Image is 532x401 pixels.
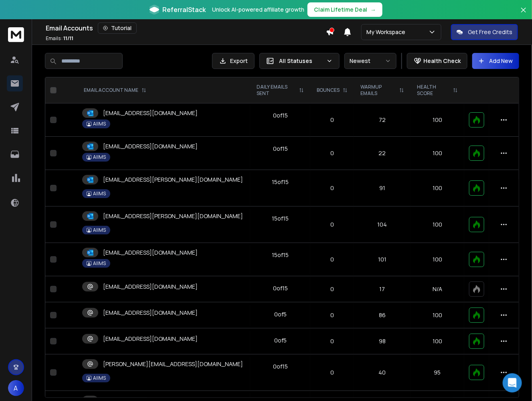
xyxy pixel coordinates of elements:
button: Claim Lifetime Deal→ [307,2,382,17]
td: 17 [354,276,411,302]
p: [EMAIL_ADDRESS][PERSON_NAME][DOMAIN_NAME] [103,212,243,220]
div: Open Intercom Messenger [503,373,522,393]
button: Newest [344,53,396,69]
p: Get Free Credits [468,28,512,36]
td: 100 [411,103,464,137]
p: [EMAIL_ADDRESS][PERSON_NAME][DOMAIN_NAME] [103,176,243,184]
button: Close banner [518,5,529,24]
td: 72 [354,103,411,137]
p: AIIMS [93,190,106,197]
p: Health Check [423,57,461,65]
p: AIIMS [93,121,106,127]
p: 0 [315,221,349,229]
p: 0 [315,285,349,293]
div: 0 of 5 [274,336,287,344]
button: Get Free Credits [451,24,518,40]
td: 100 [411,137,464,170]
td: 100 [411,170,464,207]
p: 0 [315,337,349,345]
p: My Workspace [366,28,409,36]
div: 0 of 5 [274,310,287,318]
td: 22 [354,137,411,170]
p: 0 [315,149,349,157]
p: AIIMS [93,260,106,267]
p: HEALTH SCORE [417,84,450,97]
div: 15 of 15 [272,178,289,186]
div: Email Accounts [46,22,326,34]
div: 15 of 15 [272,215,289,223]
td: 86 [354,302,411,328]
p: AIIMS [93,375,106,381]
span: 11 / 11 [63,35,73,42]
p: [PERSON_NAME][EMAIL_ADDRESS][DOMAIN_NAME] [103,360,243,368]
p: 0 [315,184,349,192]
p: [EMAIL_ADDRESS][DOMAIN_NAME] [103,283,198,291]
p: WARMUP EMAILS [360,84,396,97]
button: Export [212,53,255,69]
button: Tutorial [98,22,137,34]
td: 100 [411,328,464,354]
p: AIIMS [93,154,106,160]
td: 104 [354,207,411,243]
p: [EMAIL_ADDRESS][DOMAIN_NAME] [103,142,198,150]
p: BOUNCES [317,87,340,93]
p: [EMAIL_ADDRESS][DOMAIN_NAME] [103,109,198,117]
td: 101 [354,243,411,276]
div: 0 of 15 [273,145,288,153]
button: Health Check [407,53,467,69]
p: 0 [315,369,349,377]
p: [EMAIL_ADDRESS][DOMAIN_NAME] [103,249,198,257]
p: 0 [315,311,349,319]
p: DAILY EMAILS SENT [257,84,296,97]
p: AIIMS [93,227,106,233]
button: A [8,380,24,396]
td: 100 [411,302,464,328]
p: All Statuses [279,57,323,65]
span: → [370,6,376,14]
button: Add New [472,53,519,69]
span: ReferralStack [162,5,206,14]
div: 0 of 15 [273,111,288,119]
td: 91 [354,170,411,207]
div: 0 of 15 [273,363,288,371]
div: 15 of 15 [272,251,289,259]
td: 95 [411,354,464,391]
td: 100 [411,207,464,243]
p: Emails : [46,35,73,42]
p: [EMAIL_ADDRESS][DOMAIN_NAME] [103,335,198,343]
td: 98 [354,328,411,354]
div: 0 of 15 [273,284,288,292]
td: 100 [411,243,464,276]
div: EMAIL ACCOUNT NAME [84,87,146,93]
p: 0 [315,255,349,263]
p: Unlock AI-powered affiliate growth [212,6,304,14]
td: 40 [354,354,411,391]
p: 0 [315,116,349,124]
p: N/A [415,285,459,293]
p: [EMAIL_ADDRESS][DOMAIN_NAME] [103,309,198,317]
